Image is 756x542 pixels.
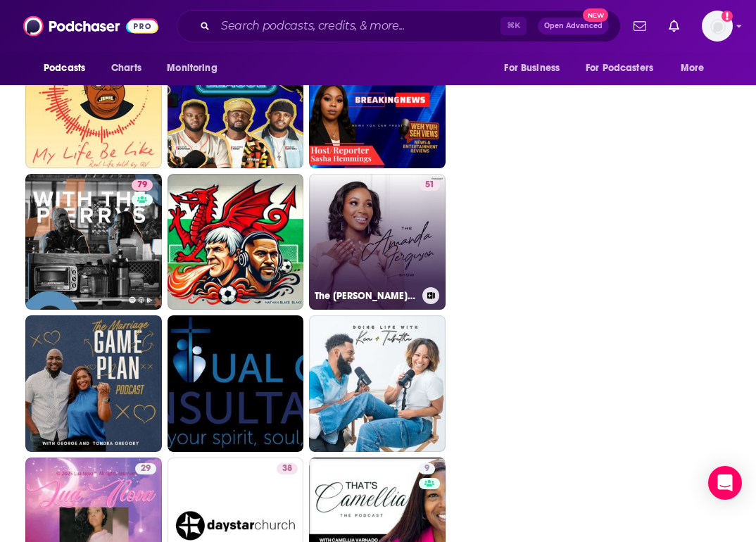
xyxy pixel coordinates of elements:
button: open menu [671,55,722,82]
svg: Add a profile image [722,11,733,22]
button: Show profile menu [702,11,733,42]
button: open menu [34,55,103,82]
a: 51 [420,179,440,191]
img: User Profile [702,11,733,42]
span: For Podcasters [586,58,653,78]
a: 79 [25,174,162,310]
button: open menu [577,55,674,82]
span: 51 [425,178,434,192]
span: Open Advanced [544,23,603,30]
a: 79 [132,179,153,191]
a: 51The [PERSON_NAME] Show [309,174,446,310]
a: Charts [102,55,150,82]
span: 38 [282,462,292,476]
span: 9 [424,462,429,476]
input: Search podcasts, credits, & more... [215,15,500,37]
span: Podcasts [44,58,85,78]
a: 29 [135,463,156,474]
span: More [681,58,705,78]
span: Charts [111,58,141,78]
a: Show notifications dropdown [628,14,652,38]
div: Search podcasts, credits, & more... [177,10,621,42]
span: 79 [137,178,147,192]
button: Open AdvancedNew [538,18,609,34]
a: 38 [277,463,298,474]
span: 29 [141,462,151,476]
span: Monitoring [167,58,217,78]
img: Podchaser - Follow, Share and Rate Podcasts [23,13,158,39]
h3: The [PERSON_NAME] Show [315,290,417,302]
a: Show notifications dropdown [663,14,685,38]
button: open menu [157,55,235,82]
span: New [583,8,608,22]
span: For Business [504,58,560,78]
a: 9 [419,463,435,474]
button: open menu [494,55,577,82]
span: Logged in as shcarlos [702,11,733,42]
span: ⌘ K [500,17,527,35]
div: Open Intercom Messenger [708,466,742,500]
a: 4 [168,32,304,168]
